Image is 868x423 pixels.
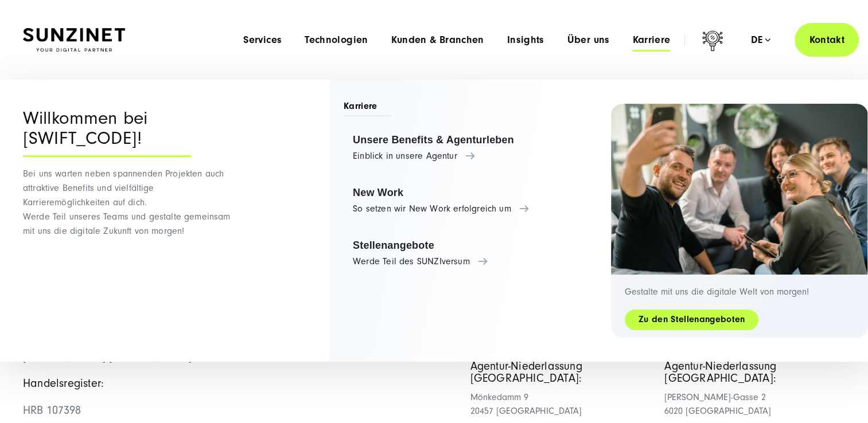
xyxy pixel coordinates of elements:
p: [PERSON_NAME]-Gasse 2 6020 [GEOGRAPHIC_DATA] [664,390,845,418]
a: Kunden & Branchen [391,34,484,46]
a: Zu den Stellenangeboten [625,313,758,326]
span: Karriere [344,100,391,116]
h5: Handelsregister: [23,378,434,390]
a: Karriere [632,34,670,46]
h5: Agentur-Niederlassung [GEOGRAPHIC_DATA]: [470,361,651,385]
div: Willkommen bei [SWIFT_CODE]! [23,108,191,157]
span: HRB 107398 [23,404,81,417]
div: de [750,34,770,46]
img: SUNZINET Full Service Digital Agentur [23,28,125,52]
p: Bei uns warten neben spannenden Projekten auch attraktive Benefits und vielfältige Karrieremöglic... [23,167,238,238]
a: Unsere Benefits & Agenturleben Einblick in unsere Agentur [344,126,583,170]
span: [PERSON_NAME] [PERSON_NAME] [23,351,192,363]
a: Stellenangebote Werde Teil des SUNZIversum [344,232,583,275]
a: Technologien [305,34,368,46]
a: Insights [507,34,544,46]
img: Digitalagentur und Internetagentur SUNZINET: 2 Frauen 3 Männer, die ein Selfie machen bei [611,104,868,275]
p: Gestalte mit uns die digitale Welt von morgen! [625,286,854,297]
a: Services [243,34,282,46]
a: Kontakt [795,23,859,57]
a: Über uns [567,34,610,46]
a: New Work So setzen wir New Work erfolgreich um [344,179,583,222]
h5: Agentur-Niederlassung [GEOGRAPHIC_DATA]: [664,361,845,385]
p: Mönkedamm 9 20457 [GEOGRAPHIC_DATA] [470,390,651,418]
